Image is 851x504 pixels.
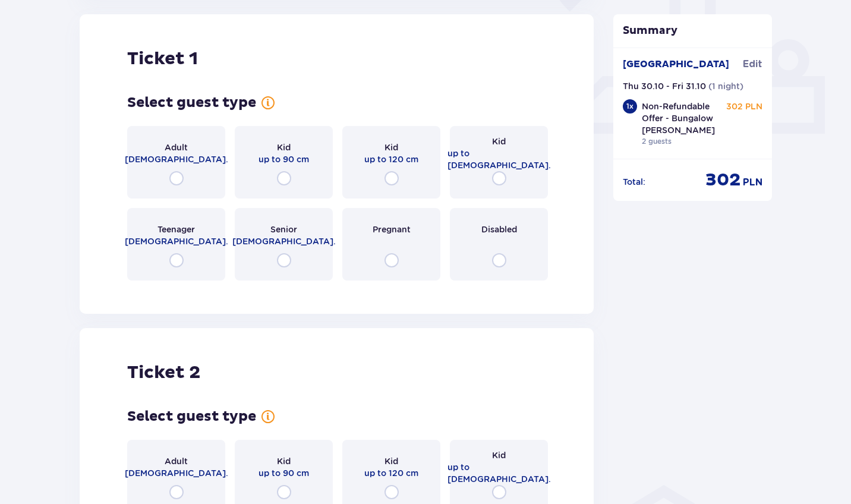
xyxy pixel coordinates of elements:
[125,467,228,479] span: [DEMOGRAPHIC_DATA].
[384,141,398,153] span: Kid
[364,467,418,479] span: up to 120 cm
[492,136,506,147] span: Kid
[623,58,729,71] p: [GEOGRAPHIC_DATA]
[642,100,724,136] p: Non-Refundable Offer - Bungalow [PERSON_NAME]
[232,235,336,247] span: [DEMOGRAPHIC_DATA].
[125,153,228,165] span: [DEMOGRAPHIC_DATA].
[165,141,188,153] span: Adult
[127,94,256,112] h3: Select guest type
[613,24,773,38] p: Summary
[384,455,398,467] span: Kid
[447,461,551,485] span: up to [DEMOGRAPHIC_DATA].
[259,153,309,165] span: up to 90 cm
[127,408,256,426] h3: Select guest type
[127,361,200,384] h2: Ticket 2
[364,153,418,165] span: up to 120 cm
[623,80,706,92] p: Thu 30.10 - Fri 31.10
[726,100,762,112] p: 302 PLN
[127,48,198,70] h2: Ticket 1
[259,467,309,479] span: up to 90 cm
[157,223,195,235] span: Teenager
[373,223,411,235] span: Pregnant
[623,99,637,114] div: 1 x
[481,223,517,235] span: Disabled
[705,169,740,191] span: 302
[277,455,291,467] span: Kid
[623,176,645,188] p: Total :
[743,58,762,71] span: Edit
[642,136,672,147] p: 2 guests
[708,80,743,92] p: ( 1 night )
[125,235,228,247] span: [DEMOGRAPHIC_DATA].
[492,449,506,461] span: Kid
[743,176,762,189] span: PLN
[277,141,291,153] span: Kid
[270,223,297,235] span: Senior
[447,147,551,171] span: up to [DEMOGRAPHIC_DATA].
[165,455,188,467] span: Adult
